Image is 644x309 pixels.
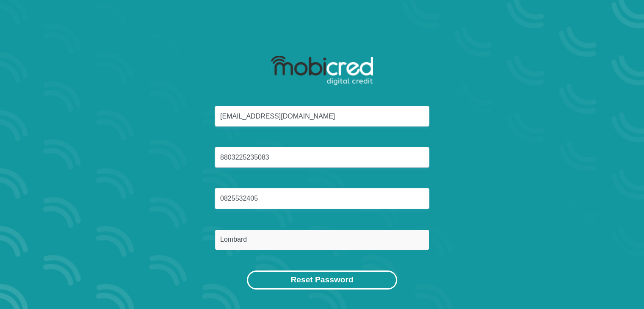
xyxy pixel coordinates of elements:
[215,229,429,250] input: Surname
[215,188,429,209] input: Cellphone Number
[247,270,397,290] button: Reset Password
[215,106,429,127] input: Email
[271,56,373,86] img: mobicred logo
[215,147,429,168] input: ID Number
